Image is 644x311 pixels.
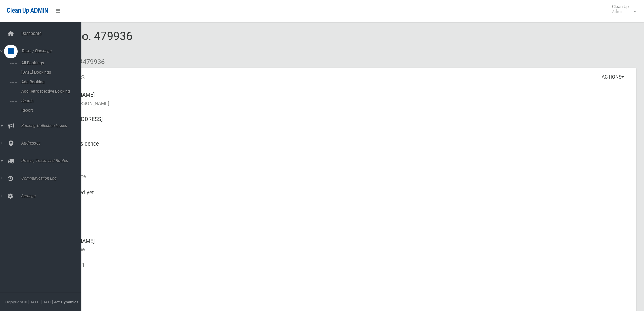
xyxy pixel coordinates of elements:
small: Zone [54,221,630,229]
small: Pickup Point [54,148,630,156]
div: [PERSON_NAME] [54,233,630,258]
button: Actions [597,71,629,83]
strong: Jet Dynamics [54,299,78,304]
div: 0401506601 [54,258,630,282]
small: Collected At [54,197,630,205]
div: [DATE] [54,209,630,233]
span: Dashboard [19,31,86,36]
small: Collection Date [54,172,630,180]
span: Add Retrospective Booking [19,89,80,94]
span: Copyright © [DATE]-[DATE] [5,299,53,304]
span: Communication Log [19,176,86,181]
span: All Bookings [19,61,80,65]
div: [STREET_ADDRESS] [54,111,630,136]
span: Settings [19,194,86,198]
div: None given [54,282,630,306]
small: Admin [612,9,629,14]
div: Front of Residence [54,136,630,160]
small: Address [54,124,630,132]
small: Landline [54,294,630,302]
span: Drivers, Trucks and Routes [19,158,86,163]
span: [DATE] Bookings [19,70,80,75]
div: Not collected yet [54,184,630,209]
span: Clean Up [609,4,636,14]
span: Addresses [19,141,86,146]
div: [DATE] [54,160,630,184]
div: [PERSON_NAME] [54,87,630,111]
span: Report [19,108,80,113]
small: Mobile [54,270,630,278]
small: Name of [PERSON_NAME] [54,99,630,107]
span: Search [19,98,80,103]
span: Booking No. 479936 [30,29,133,55]
span: Booking Collection Issues [19,123,86,128]
span: Add Booking [19,80,80,84]
small: Contact Name [54,245,630,253]
li: #479936 [74,55,105,68]
span: Clean Up ADMIN [7,7,48,14]
span: Tasks / Bookings [19,49,86,53]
